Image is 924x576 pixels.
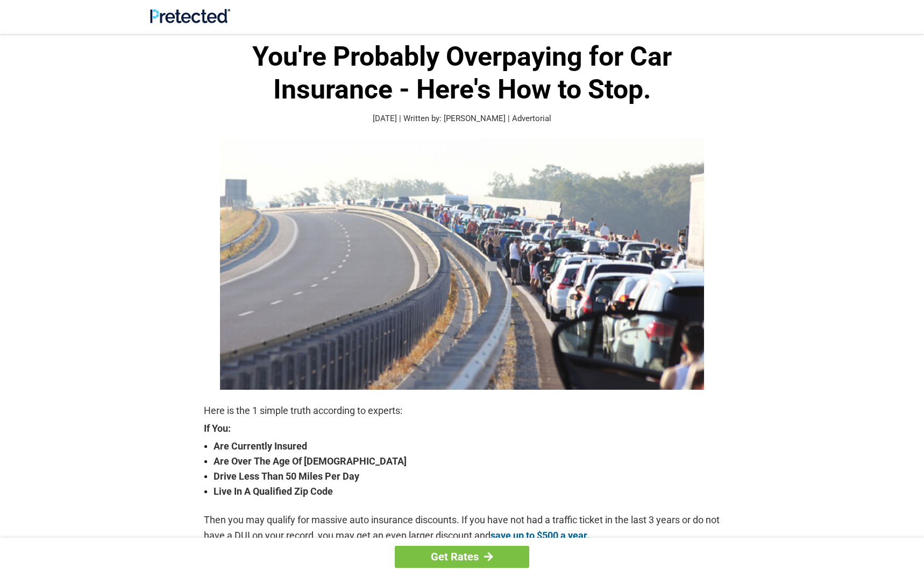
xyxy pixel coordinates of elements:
[491,530,589,541] a: save up to $500 a year.
[395,546,529,568] a: Get Rates
[204,512,720,543] p: Then you may qualify for massive auto insurance discounts. If you have not had a traffic ticket i...
[204,424,720,433] strong: If You:
[150,9,230,23] img: Site Logo
[204,113,720,125] p: [DATE] | Written by: [PERSON_NAME] | Advertorial
[214,454,720,469] strong: Are Over The Age Of [DEMOGRAPHIC_DATA]
[204,40,720,106] h1: You're Probably Overpaying for Car Insurance - Here's How to Stop.
[214,469,720,484] strong: Drive Less Than 50 Miles Per Day
[214,484,720,499] strong: Live In A Qualified Zip Code
[204,403,720,418] p: Here is the 1 simple truth according to experts:
[150,15,230,25] a: Site Logo
[214,439,720,454] strong: Are Currently Insured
